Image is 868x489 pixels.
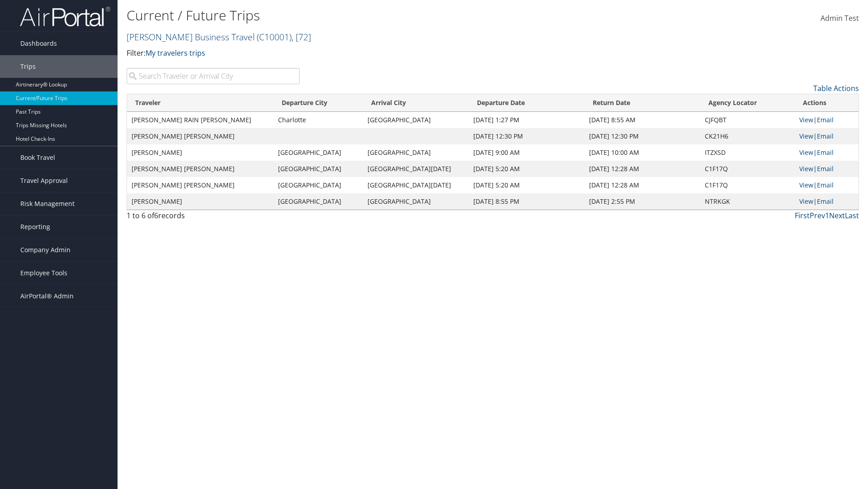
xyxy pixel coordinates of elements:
h1: Current / Future Trips [127,6,615,25]
a: Email [817,181,834,189]
td: [GEOGRAPHIC_DATA] [363,144,468,161]
input: Search Traveler or Arrival City [127,68,300,84]
a: Email [817,148,834,157]
td: [PERSON_NAME] [PERSON_NAME] [127,161,274,177]
div: 1 to 6 of records [127,210,300,225]
td: [PERSON_NAME] [127,144,274,161]
td: [DATE] 5:20 AM [469,177,585,193]
td: [DATE] 12:28 AM [585,177,700,193]
a: Email [817,197,834,206]
span: Dashboards [20,32,57,55]
span: Book Travel [20,146,55,169]
span: Travel Approval [20,169,68,192]
a: View [799,148,813,157]
td: [DATE] 12:30 PM [585,128,700,144]
th: Traveler: activate to sort column ascending [127,94,274,112]
td: [PERSON_NAME] [PERSON_NAME] [127,177,274,193]
td: [GEOGRAPHIC_DATA] [363,193,468,210]
td: [DATE] 8:55 AM [585,112,700,128]
td: CK21H6 [700,128,795,144]
th: Arrival City: activate to sort column ascending [363,94,468,112]
td: [GEOGRAPHIC_DATA] [274,144,363,161]
td: | [795,193,859,210]
span: Risk Management [20,192,75,215]
td: [GEOGRAPHIC_DATA][DATE] [363,177,468,193]
span: Trips [20,55,36,78]
a: View [799,164,813,173]
td: C1F17Q [700,177,795,193]
td: NTRKGK [700,193,795,210]
a: Next [829,211,845,221]
td: [DATE] 9:00 AM [469,144,585,161]
td: | [795,177,859,193]
a: View [799,197,813,206]
td: [GEOGRAPHIC_DATA] [274,193,363,210]
th: Departure Date: activate to sort column descending [469,94,585,112]
td: [GEOGRAPHIC_DATA] [274,177,363,193]
a: Last [845,211,859,221]
span: Reporting [20,216,50,238]
td: CJFQBT [700,112,795,128]
td: Charlotte [274,112,363,128]
span: Employee Tools [20,262,67,284]
span: Company Admin [20,239,71,261]
span: AirPortal® Admin [20,285,74,307]
td: [DATE] 12:30 PM [469,128,585,144]
td: | [795,144,859,161]
td: [PERSON_NAME] [PERSON_NAME] [127,128,274,144]
td: [DATE] 12:28 AM [585,161,700,177]
a: My travelers trips [146,48,205,58]
a: First [795,211,810,221]
td: [DATE] 2:55 PM [585,193,700,210]
td: [DATE] 10:00 AM [585,144,700,161]
a: View [799,132,813,140]
td: | [795,128,859,144]
td: [PERSON_NAME] RAIN [PERSON_NAME] [127,112,274,128]
td: [GEOGRAPHIC_DATA] [363,112,468,128]
td: [GEOGRAPHIC_DATA] [274,161,363,177]
td: [GEOGRAPHIC_DATA][DATE] [363,161,468,177]
span: , [ 72 ] [292,31,311,43]
th: Departure City: activate to sort column ascending [274,94,363,112]
th: Agency Locator: activate to sort column ascending [700,94,795,112]
td: [DATE] 1:27 PM [469,112,585,128]
img: airportal-logo.png [20,6,110,27]
td: [DATE] 8:55 PM [469,193,585,210]
a: Admin Test [821,5,859,33]
td: | [795,112,859,128]
span: Admin Test [821,13,859,23]
td: ITZXSD [700,144,795,161]
td: [PERSON_NAME] [127,193,274,210]
th: Return Date: activate to sort column ascending [585,94,700,112]
p: Filter: [127,48,615,59]
a: 1 [825,211,829,221]
span: ( C10001 ) [257,31,292,43]
th: Actions [795,94,859,112]
td: | [795,161,859,177]
a: [PERSON_NAME] Business Travel [127,31,311,43]
a: View [799,115,813,124]
td: [DATE] 5:20 AM [469,161,585,177]
a: Prev [810,211,825,221]
a: Email [817,132,834,140]
a: Email [817,164,834,173]
a: Email [817,115,834,124]
td: C1F17Q [700,161,795,177]
a: Table Actions [813,83,859,93]
span: 6 [154,211,158,221]
a: View [799,181,813,189]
